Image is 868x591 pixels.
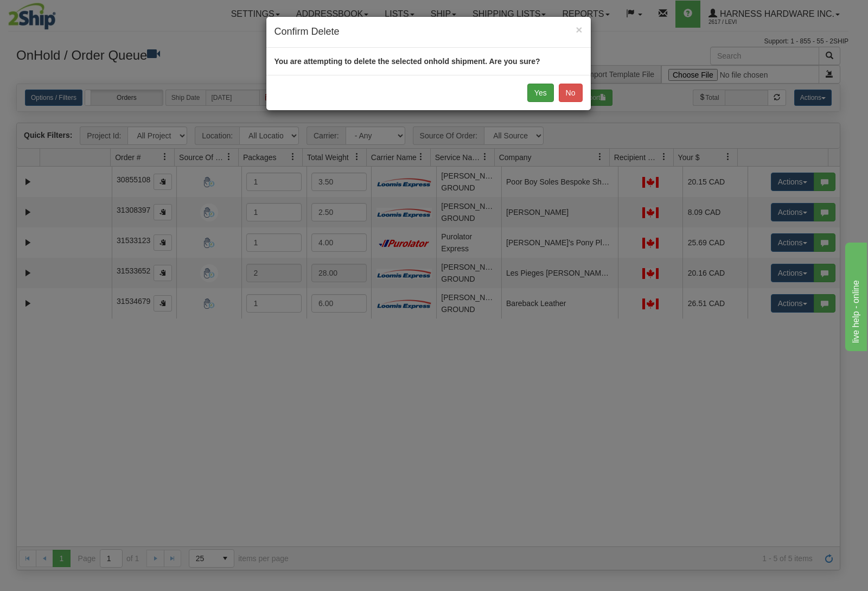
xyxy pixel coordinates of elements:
[275,25,583,39] h4: Confirm Delete
[843,240,867,351] iframe: chat widget
[527,84,554,102] button: Yes
[576,23,582,36] span: ×
[8,7,100,20] div: live help - online
[559,84,583,102] button: No
[576,24,582,35] button: Close
[275,57,540,66] strong: You are attempting to delete the selected onhold shipment. Are you sure?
